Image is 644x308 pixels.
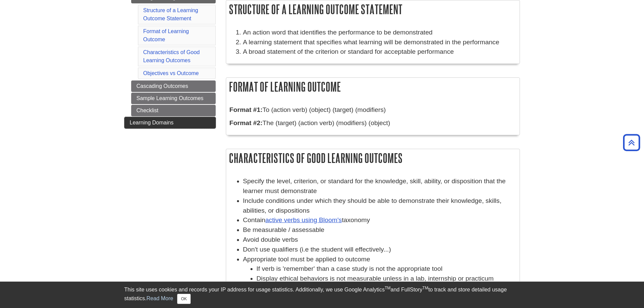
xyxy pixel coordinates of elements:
[243,215,516,225] li: Contain taxonomy
[621,138,642,147] a: Back to Top
[243,245,516,255] li: Don't use qualifiers (i.e the student will effectively...)
[257,264,516,274] li: If verb is 'remember' than a case study is not the appropriate tool
[230,118,516,128] p: The (target) (action verb) (modifiers) (object)
[257,274,516,284] li: Display ethical behaviors is not measurable unless in a lab, internship or practicum
[143,28,189,42] a: Format of Learning Outcome
[143,49,200,63] a: Characteristics of Good Learning Outcomes
[177,294,190,304] button: Close
[130,120,174,125] span: Learning Domains
[131,105,216,116] a: Checklist
[143,70,199,76] a: Objectives vs Outcome
[131,93,216,104] a: Sample Learning Outcomes
[131,80,216,92] a: Cascading Outcomes
[124,286,520,304] div: This site uses cookies and records your IP address for usage statistics. Additionally, we use Goo...
[265,216,342,223] a: active verbs using Bloom's
[230,106,263,113] strong: Format #1:
[226,0,520,18] h2: Structure of a Learning Outcome Statement
[143,7,198,21] a: Structure of a Learning Outcome Statement
[124,117,216,128] a: Learning Domains
[226,78,520,96] h2: Format of Learning Outcome
[243,235,516,245] li: Avoid double verbs
[243,176,516,196] li: Specify the level, criterion, or standard for the knowledge, skill, ability, or disposition that ...
[230,119,263,126] strong: Format #2:
[243,47,516,57] li: A broad statement of the criterion or standard for acceptable performance
[230,105,516,115] p: To (action verb) (object) (target) (modifiers)
[226,149,520,167] h2: Characteristics of Good Learning Outcomes
[423,286,428,290] sup: TM
[243,196,516,216] li: Include conditions under which they should be able to demonstrate their knowledge, skills, abilit...
[146,295,173,301] a: Read More
[243,255,516,303] li: Appropriate tool must be applied to outcome
[243,28,516,38] li: An action word that identifies the performance to be demonstrated
[243,225,516,235] li: Be measurable / assessable
[385,286,390,290] sup: TM
[243,38,516,47] li: A learning statement that specifies what learning will be demonstrated in the performance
